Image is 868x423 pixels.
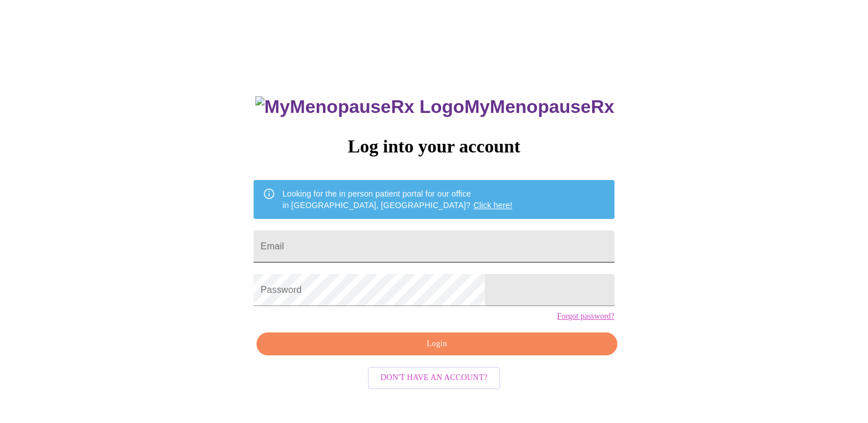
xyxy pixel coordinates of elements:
[282,183,512,216] div: Looking for the in person patient portal for our office in [GEOGRAPHIC_DATA], [GEOGRAPHIC_DATA]?
[256,332,617,356] button: Login
[368,367,500,389] button: Don't have an account?
[473,201,512,210] a: Click here!
[270,337,604,351] span: Login
[557,312,614,321] a: Forgot password?
[380,371,488,385] span: Don't have an account?
[365,372,503,382] a: Don't have an account?
[254,136,614,157] h3: Log into your account
[255,96,464,117] img: MyMenopauseRx Logo
[255,96,614,117] h3: MyMenopauseRx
